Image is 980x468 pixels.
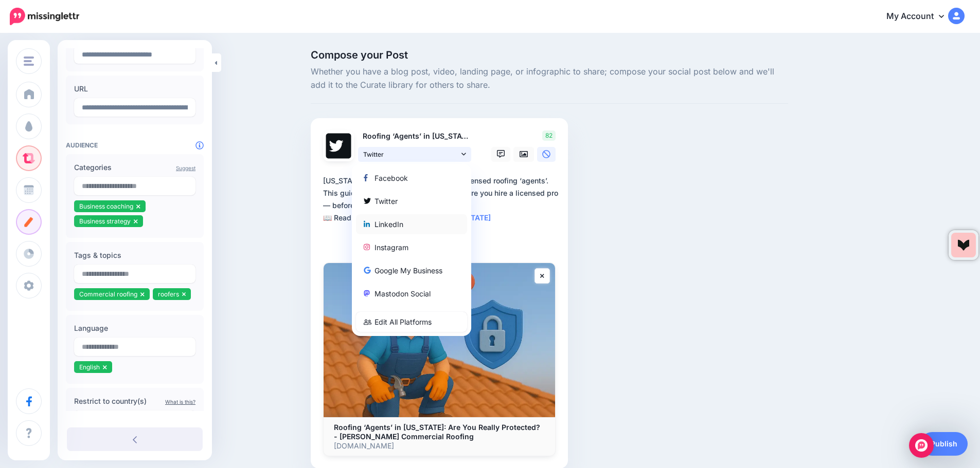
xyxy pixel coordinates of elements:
div: [US_STATE] property owners: Beware unlicensed roofing ‘agents’. This guide shows how to spot them... [323,175,560,224]
div: Facebook [364,172,459,184]
span: 82 [542,130,556,141]
label: Tags & topics [74,249,195,261]
a: Edit All Platforms [356,312,467,332]
span: Whether you have a blog post, video, landing page, or infographic to share; compose your social p... [311,65,788,92]
span: Commercial roofing [79,290,137,298]
div: Instagram [364,241,459,253]
img: menu.png [24,57,34,66]
h4: Audience [66,141,204,149]
a: Suggest [176,165,195,171]
div: LinkedIn [364,218,459,230]
img: Missinglettr [10,8,79,25]
span: roofers [158,290,179,298]
span: Compose your Post [311,50,788,60]
b: Roofing ‘Agents’ in [US_STATE]: Are You Really Protected? - [PERSON_NAME] Commercial Roofing [334,423,540,441]
a: Publish [920,432,968,456]
span: Business strategy [79,217,131,225]
img: Roofing ‘Agents’ in Florida: Are You Really Protected? - Troyer Commercial Roofing [324,263,555,417]
label: Restrict to country(s) [74,395,195,407]
label: URL [74,83,195,95]
label: Language [74,322,195,334]
div: Google My Business [364,264,459,276]
p: [DOMAIN_NAME] [334,441,545,451]
span: English [79,363,100,371]
div: Open Intercom Messenger [909,433,934,458]
a: My Account [876,4,965,29]
div: Twitter [364,195,459,207]
label: Categories [74,161,195,174]
div: Mastodon Social [364,287,459,299]
a: What is this? [165,399,195,405]
p: Roofing ‘Agents’ in [US_STATE] [358,130,472,142]
a: Twitter [358,147,471,162]
span: Business coaching [79,202,133,210]
span: Twitter [363,149,459,160]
